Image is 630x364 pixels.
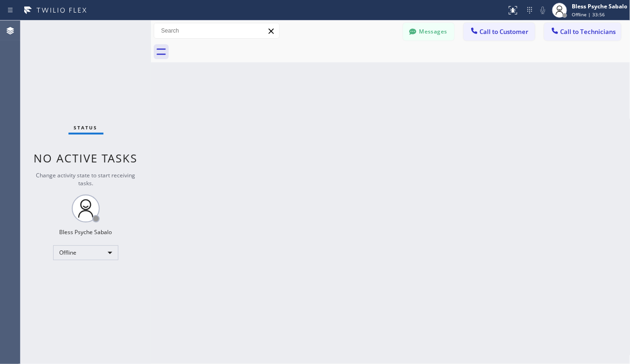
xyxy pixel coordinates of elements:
[536,4,549,17] button: Mute
[403,23,454,40] button: Messages
[53,245,118,260] div: Offline
[561,27,616,36] span: Call to Technicians
[572,2,627,10] div: Bless Psyche Sabalo
[34,150,138,166] span: No active tasks
[572,11,605,18] span: Offline | 33:56
[480,27,529,36] span: Call to Customer
[36,171,136,187] span: Change activity state to start receiving tasks.
[154,23,279,38] input: Search
[544,23,621,40] button: Call to Technicians
[60,228,112,236] div: Bless Psyche Sabalo
[74,124,98,131] span: Status
[464,23,535,40] button: Call to Customer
